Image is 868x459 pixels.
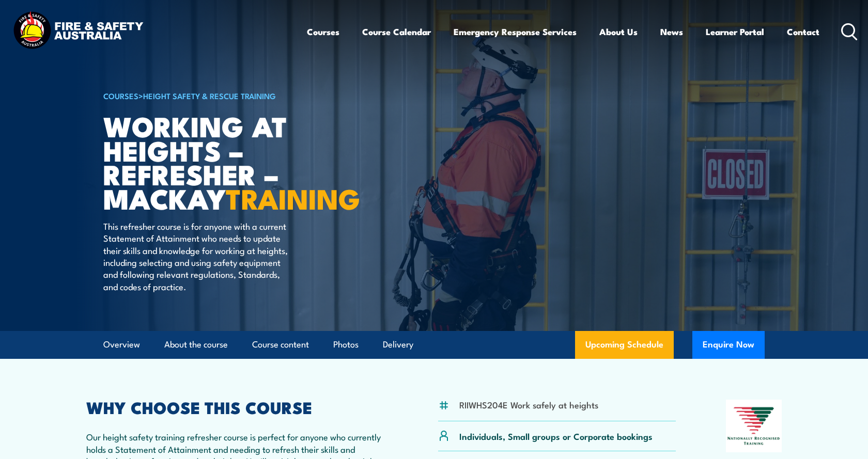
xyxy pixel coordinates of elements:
[383,331,413,358] a: Delivery
[692,331,765,359] button: Enquire Now
[307,18,339,45] a: Courses
[252,331,309,358] a: Course content
[459,430,653,442] p: Individuals, Small groups or Corporate bookings
[103,331,140,358] a: Overview
[362,18,431,45] a: Course Calendar
[333,331,359,358] a: Photos
[660,18,683,45] a: News
[86,400,388,414] h2: WHY CHOOSE THIS COURSE
[103,220,292,292] p: This refresher course is for anyone with a current Statement of Attainment who needs to update th...
[103,90,138,101] a: COURSES
[599,18,638,45] a: About Us
[575,331,674,359] a: Upcoming Schedule
[454,18,577,45] a: Emergency Response Services
[103,89,359,102] h6: >
[103,114,359,210] h1: Working at heights – refresher – Mackay
[459,399,598,410] li: RIIWHS204E Work safely at heights
[726,400,782,452] img: Nationally Recognised Training logo.
[226,176,360,219] strong: TRAINING
[787,18,819,45] a: Contact
[164,331,228,358] a: About the course
[706,18,764,45] a: Learner Portal
[143,90,276,101] a: Height Safety & Rescue Training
